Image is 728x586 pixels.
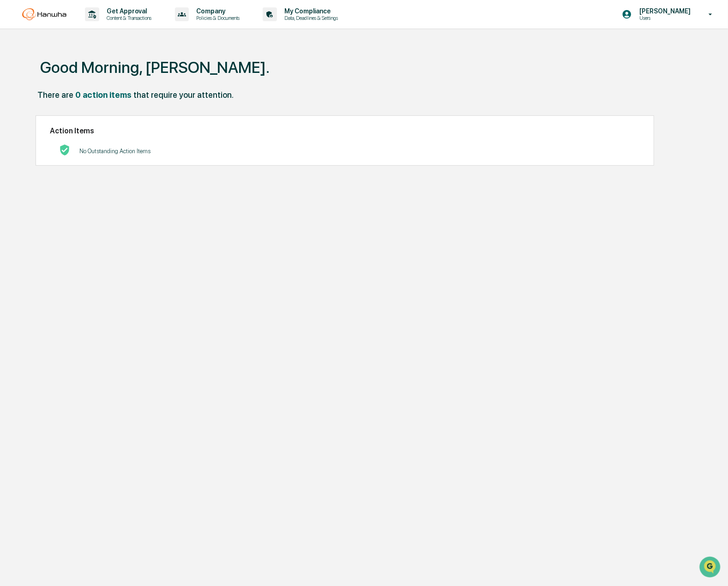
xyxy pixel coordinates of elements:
img: 1746055101610-c473b297-6a78-478c-a979-82029cc54cd1 [9,70,26,87]
p: No Outstanding Action Items [79,148,150,155]
a: 🔎Data Lookup [6,130,62,146]
div: that require your attention. [133,90,234,100]
p: Company [189,7,244,15]
div: 🖐️ [9,117,17,124]
a: 🖐️Preclearance [6,112,63,129]
button: Start new chat [157,73,168,84]
img: logo [22,8,66,20]
p: My Compliance [277,7,343,15]
div: Start new chat [31,70,151,79]
h2: Action Items [50,126,639,135]
h1: Good Morning, [PERSON_NAME]. [40,58,270,77]
p: Data, Deadlines & Settings [277,15,343,21]
span: Data Lookup [18,133,58,143]
div: We're offline, we'll be back soon [31,79,120,87]
span: Preclearance [18,116,60,125]
p: How can we help? [9,19,168,34]
p: Content & Transactions [99,15,156,21]
iframe: Open customer support [698,556,723,580]
div: There are [37,90,73,100]
a: Powered byPylon [65,155,112,163]
div: 🔎 [9,134,17,142]
img: No Actions logo [59,144,70,155]
span: Attestations [76,116,114,125]
p: [PERSON_NAME] [632,7,695,15]
div: 0 action items [75,90,132,100]
p: Users [632,15,695,21]
span: Pylon [92,156,112,163]
p: Policies & Documents [189,15,244,21]
a: 🗄️Attestations [63,112,118,129]
div: 🗄️ [67,117,74,124]
p: Get Approval [99,7,156,15]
